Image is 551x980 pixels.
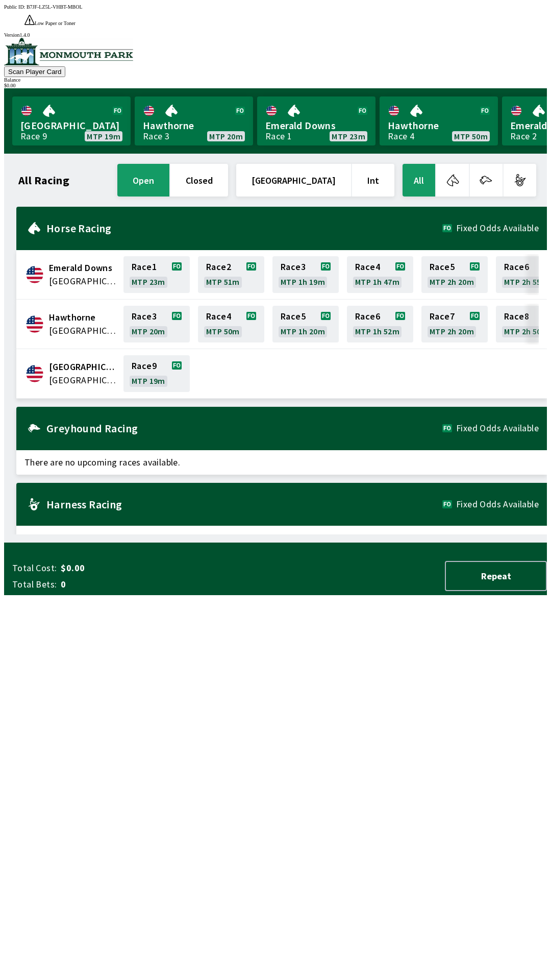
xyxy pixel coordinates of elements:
[61,562,221,574] span: $0.00
[132,362,157,370] span: Race 9
[206,278,240,286] span: MTP 51m
[504,278,548,286] span: MTP 2h 55m
[4,4,547,10] div: Public ID:
[4,77,547,83] div: Balance
[123,355,190,392] a: Race9MTP 19m
[206,327,240,335] span: MTP 50m
[4,66,65,77] button: Scan Player Card
[445,561,547,591] button: Repeat
[388,119,490,132] span: Hawthorne
[27,4,83,10] span: B7JF-LZ5L-VHBT-MBOL
[510,132,537,140] div: Race 2
[430,263,455,271] span: Race 5
[355,278,399,286] span: MTP 1h 47m
[456,424,539,432] span: Fixed Odds Available
[132,312,157,321] span: Race 3
[257,96,375,145] a: Emerald DownsRace 1MTP 23m
[46,500,442,508] h2: Harness Racing
[61,578,221,591] span: 0
[430,327,474,335] span: MTP 2h 20m
[272,306,339,342] a: Race5MTP 1h 20m
[18,176,69,184] h1: All Racing
[143,132,169,140] div: Race 3
[355,327,399,335] span: MTP 1h 52m
[35,20,76,26] span: Low Paper or Toner
[206,312,231,321] span: Race 4
[20,132,47,140] div: Race 9
[16,450,547,475] span: There are no upcoming races available.
[347,256,413,293] a: Race4MTP 1h 47m
[281,263,306,271] span: Race 3
[12,562,57,574] span: Total Cost:
[347,306,413,342] a: Race6MTP 1h 52m
[504,263,529,271] span: Race 6
[454,570,538,582] span: Repeat
[49,374,117,387] span: United States
[456,224,539,232] span: Fixed Odds Available
[355,263,380,271] span: Race 4
[12,96,131,145] a: [GEOGRAPHIC_DATA]Race 9MTP 19m
[281,327,325,335] span: MTP 1h 20m
[281,278,325,286] span: MTP 1h 19m
[403,164,435,197] button: All
[123,256,190,293] a: Race1MTP 23m
[380,96,498,145] a: HawthorneRace 4MTP 50m
[135,96,253,145] a: HawthorneRace 3MTP 20m
[281,312,306,321] span: Race 5
[421,306,488,342] a: Race7MTP 2h 20m
[170,164,228,197] button: closed
[20,119,122,132] span: [GEOGRAPHIC_DATA]
[430,278,474,286] span: MTP 2h 20m
[132,377,165,385] span: MTP 19m
[332,132,365,140] span: MTP 23m
[132,327,165,335] span: MTP 20m
[272,256,339,293] a: Race3MTP 1h 19m
[143,119,245,132] span: Hawthorne
[454,132,488,140] span: MTP 50m
[198,256,264,293] a: Race2MTP 51m
[421,256,488,293] a: Race5MTP 2h 20m
[355,312,380,321] span: Race 6
[49,261,117,275] span: Emerald Downs
[16,526,547,550] span: There are no upcoming races available.
[49,324,117,337] span: United States
[388,132,414,140] div: Race 4
[430,312,455,321] span: Race 7
[117,164,169,197] button: open
[132,278,165,286] span: MTP 23m
[4,38,133,65] img: venue logo
[456,500,539,508] span: Fixed Odds Available
[236,164,351,197] button: [GEOGRAPHIC_DATA]
[46,424,442,432] h2: Greyhound Racing
[198,306,264,342] a: Race4MTP 50m
[504,327,548,335] span: MTP 2h 50m
[4,32,547,38] div: Version 1.4.0
[132,263,157,271] span: Race 1
[87,132,120,140] span: MTP 19m
[49,311,117,324] span: Hawthorne
[49,275,117,288] span: United States
[352,164,394,197] button: Int
[504,312,529,321] span: Race 8
[123,306,190,342] a: Race3MTP 20m
[206,263,231,271] span: Race 2
[209,132,243,140] span: MTP 20m
[12,578,57,591] span: Total Bets:
[265,132,292,140] div: Race 1
[4,83,547,88] div: $ 0.00
[265,119,367,132] span: Emerald Downs
[46,224,442,232] h2: Horse Racing
[49,360,117,374] span: Monmouth Park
